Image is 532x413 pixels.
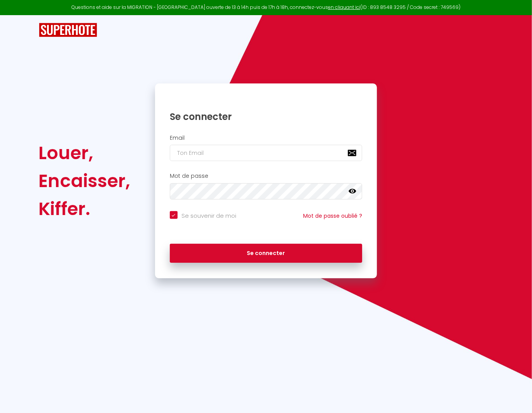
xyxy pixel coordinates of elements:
[303,212,362,220] a: Mot de passe oublié ?
[39,167,131,195] div: Encaisser,
[170,111,363,123] h1: Se connecter
[170,173,363,179] h2: Mot de passe
[170,244,363,263] button: Se connecter
[328,4,360,10] a: en cliquant ici
[39,195,131,223] div: Kiffer.
[170,135,363,141] h2: Email
[39,139,131,167] div: Louer,
[39,23,97,37] img: SuperHote logo
[170,145,363,161] input: Ton Email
